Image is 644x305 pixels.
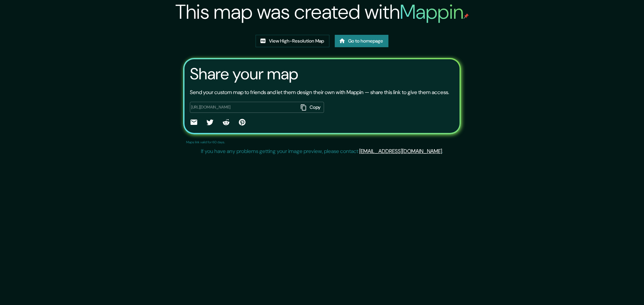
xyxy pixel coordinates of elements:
[464,13,469,19] img: mappin-pin
[584,279,637,298] iframe: Help widget launcher
[359,148,442,155] a: [EMAIL_ADDRESS][DOMAIN_NAME]
[201,147,443,155] p: If you have any problems getting your image preview, please contact .
[190,88,449,96] p: Send your custom map to friends and let them design their own with Mappin — share this link to gi...
[298,102,324,113] button: Copy
[335,35,388,47] a: Go to homepage
[190,65,298,83] h3: Share your map
[186,140,225,145] p: Maps link valid for 60 days.
[256,35,329,47] a: View High-Resolution Map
